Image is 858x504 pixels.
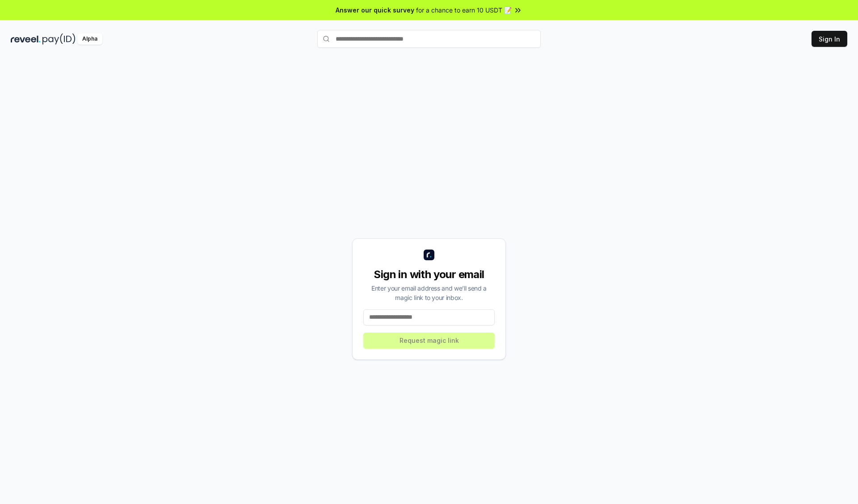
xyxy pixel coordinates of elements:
div: Enter your email address and we’ll send a magic link to your inbox. [363,283,495,302]
img: pay_id [42,33,76,45]
button: Sign In [812,31,847,47]
div: Sign in with your email [363,267,495,282]
div: Alpha [77,33,102,45]
span: for a chance to earn 10 USDT 📝 [416,5,512,15]
span: Answer our quick survey [336,5,414,15]
img: logo_small [424,250,434,260]
img: reveel_dark [11,33,41,45]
